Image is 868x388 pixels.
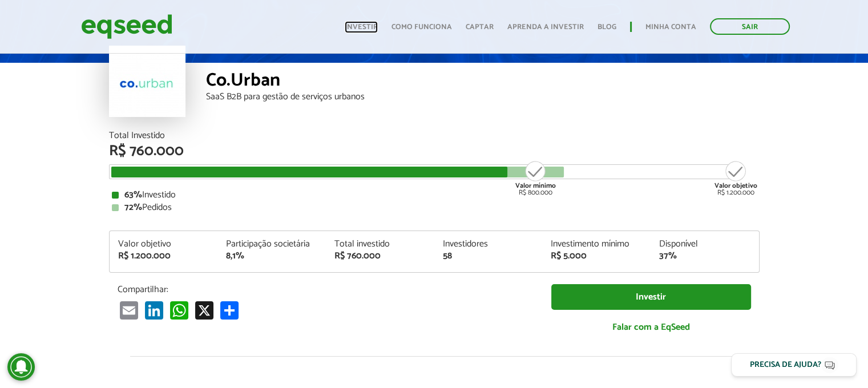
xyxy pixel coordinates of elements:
div: 37% [659,252,750,261]
div: R$ 5.000 [551,252,642,261]
div: Participação societária [226,240,317,249]
div: Co.Urban [206,71,760,92]
div: R$ 1.200.000 [714,160,757,196]
div: Investido [112,191,757,200]
a: X [193,301,216,320]
strong: 72% [124,200,142,215]
div: R$ 1.200.000 [118,252,209,261]
div: Investidores [442,240,534,249]
a: Minha conta [645,23,696,31]
a: Aprenda a investir [507,23,584,31]
div: Total Investido [109,131,760,140]
a: Falar com a EqSeed [551,316,751,339]
div: SaaS B2B para gestão de serviços urbanos [206,92,760,102]
div: R$ 800.000 [514,160,557,196]
div: R$ 760.000 [109,144,760,159]
a: Investir [345,23,378,31]
strong: Valor mínimo [515,180,556,191]
div: Valor objetivo [118,240,209,249]
a: Compartilhar [218,301,241,320]
a: Captar [466,23,494,31]
strong: Valor objetivo [714,180,757,191]
div: R$ 760.000 [334,252,426,261]
div: Disponível [659,240,750,249]
div: Total investido [334,240,426,249]
a: Sair [710,18,790,35]
a: LinkedIn [143,301,165,320]
a: Email [118,301,140,320]
p: Compartilhar: [118,284,534,295]
a: Investir [551,284,751,310]
a: Blog [597,23,616,31]
div: 58 [442,252,534,261]
a: Como funciona [391,23,452,31]
div: 8,1% [226,252,317,261]
div: Investimento mínimo [551,240,642,249]
strong: 63% [124,187,142,203]
a: WhatsApp [168,301,191,320]
img: EqSeed [81,11,172,42]
div: Pedidos [112,203,757,212]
